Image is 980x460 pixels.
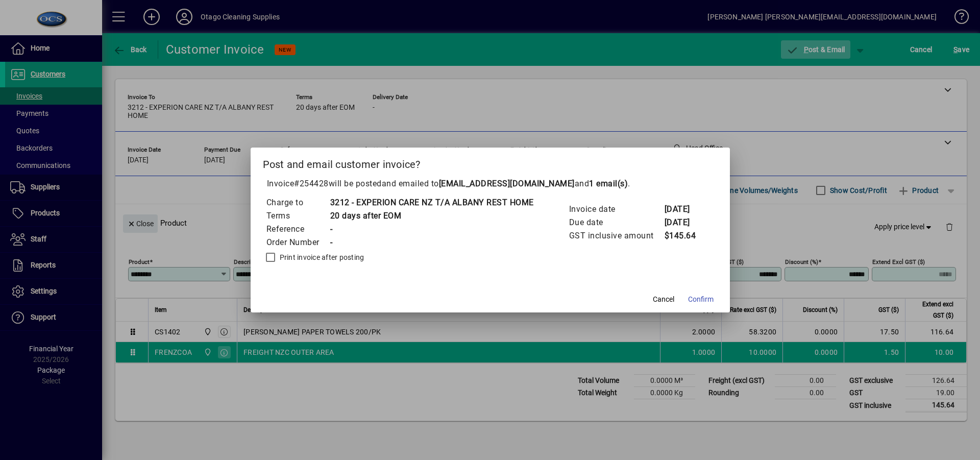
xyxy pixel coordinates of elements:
td: Reference [266,223,330,236]
td: Due date [569,216,664,229]
span: #254428 [294,179,329,188]
span: and emailed to [382,179,628,188]
td: $145.64 [664,229,705,243]
td: Order Number [266,236,330,249]
span: Cancel [653,294,674,305]
td: Terms [266,209,330,223]
td: 3212 - EXPERION CARE NZ T/A ALBANY REST HOME [330,196,534,209]
td: [DATE] [664,203,705,216]
td: GST inclusive amount [569,229,664,243]
b: 1 email(s) [589,179,628,188]
span: Confirm [688,294,714,305]
td: Charge to [266,196,330,209]
td: [DATE] [664,216,705,229]
h2: Post and email customer invoice? [251,148,730,177]
button: Confirm [684,290,718,308]
label: Print invoice after posting [278,252,364,262]
td: 20 days after EOM [330,209,534,223]
span: and [575,179,628,188]
button: Cancel [647,290,680,308]
b: [EMAIL_ADDRESS][DOMAIN_NAME] [439,179,575,188]
td: - [330,236,534,249]
p: Invoice will be posted . [263,178,718,190]
td: - [330,223,534,236]
td: Invoice date [569,203,664,216]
